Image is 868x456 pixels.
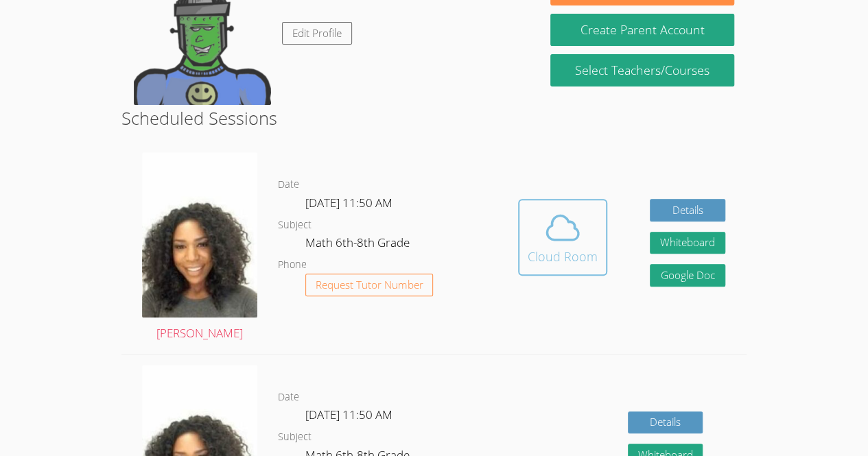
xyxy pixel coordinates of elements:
[305,274,434,296] button: Request Tutor Number
[518,199,607,276] button: Cloud Room
[278,256,307,274] dt: Phone
[121,105,747,131] h2: Scheduled Sessions
[278,217,312,234] dt: Subject
[305,407,392,422] span: [DATE] 11:50 AM
[550,14,734,46] button: Create Parent Account
[282,22,352,45] a: Edit Profile
[305,195,392,211] span: [DATE] 11:50 AM
[142,152,257,344] a: [PERSON_NAME]
[278,429,312,446] dt: Subject
[650,199,725,221] a: Details
[316,280,423,290] span: Request Tutor Number
[650,264,725,287] a: Google Doc
[278,176,299,193] dt: Date
[528,247,598,266] div: Cloud Room
[142,152,257,317] img: avatar.png
[550,54,734,86] a: Select Teachers/Courses
[628,411,703,434] a: Details
[305,233,412,256] dd: Math 6th-8th Grade
[650,232,725,254] button: Whiteboard
[278,389,299,406] dt: Date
